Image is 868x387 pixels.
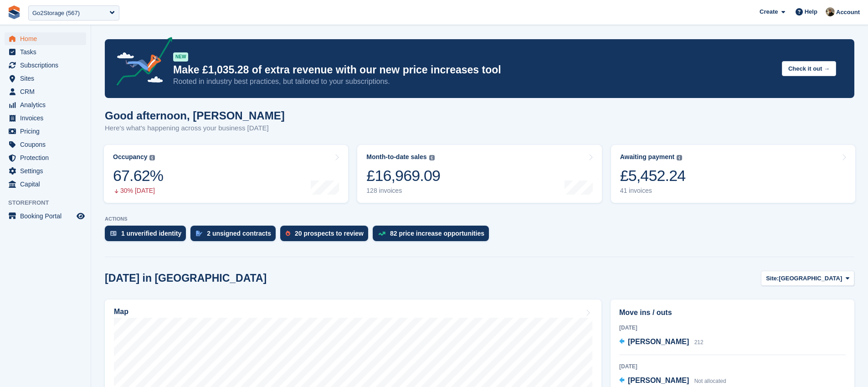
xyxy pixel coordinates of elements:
span: Site: [766,274,779,283]
a: menu [5,125,86,138]
span: Account [836,8,860,17]
span: [PERSON_NAME] [628,377,689,384]
p: Make £1,035.28 of extra revenue with our new price increases tool [173,63,775,77]
button: Check it out → [782,61,836,76]
div: NEW [173,52,188,62]
span: Invoices [20,112,75,124]
a: 82 price increase opportunities [373,226,493,246]
div: £16,969.09 [366,166,440,185]
span: Sites [20,72,75,85]
a: [PERSON_NAME] 212 [619,336,704,348]
a: menu [5,112,86,124]
div: 1 unverified identity [121,230,181,237]
span: Booking Portal [20,210,75,222]
img: price-adjustments-announcement-icon-8257ccfd72463d97f412b2fc003d46551f7dbcb40ab6d574587a9cd5c0d94... [109,37,173,89]
div: [DATE] [619,362,846,371]
a: menu [5,165,86,177]
span: Protection [20,151,75,164]
span: Analytics [20,98,75,111]
a: menu [5,138,86,151]
span: Storefront [8,198,91,207]
a: menu [5,59,86,72]
p: Here's what's happening across your business [DATE] [105,123,285,134]
span: Pricing [20,125,75,138]
span: [GEOGRAPHIC_DATA] [779,274,842,283]
a: 2 unsigned contracts [190,226,280,246]
a: Occupancy 67.62% 30% [DATE] [104,145,348,203]
img: stora-icon-8386f47178a22dfd0bd8f6a31ec36ba5ce8667c1dd55bd0f319d3a0aa187defe.svg [7,5,21,19]
img: contract_signature_icon-13c848040528278c33f63329250d36e43548de30e8caae1d1a13099fd9432cc5.svg [196,231,202,236]
p: ACTIONS [105,216,854,222]
div: Awaiting payment [620,153,675,161]
div: Go2Storage (567) [32,9,80,18]
span: Subscriptions [20,59,75,72]
a: Preview store [75,211,86,222]
span: Settings [20,165,75,177]
h2: Move ins / outs [619,307,846,318]
a: menu [5,98,86,111]
span: 212 [694,339,704,346]
a: menu [5,178,86,191]
img: icon-info-grey-7440780725fd019a000dd9b08b2336e03edf1995a4989e88bcd33f0948082b44.svg [149,155,155,160]
span: [PERSON_NAME] [628,338,689,346]
h1: Good afternoon, [PERSON_NAME] [105,109,285,122]
h2: [DATE] in [GEOGRAPHIC_DATA] [105,272,267,284]
span: Not allocated [694,378,726,384]
img: icon-info-grey-7440780725fd019a000dd9b08b2336e03edf1995a4989e88bcd33f0948082b44.svg [429,155,435,160]
a: [PERSON_NAME] Not allocated [619,375,726,387]
img: Oliver Bruce [826,7,835,16]
span: Create [760,7,778,16]
img: verify_identity-adf6edd0f0f0b5bbfe63781bf79b02c33cf7c696d77639b501bdc392416b5a36.svg [110,231,117,236]
div: 20 prospects to review [295,230,364,237]
div: [DATE] [619,324,846,332]
img: price_increase_opportunities-93ffe204e8149a01c8c9dc8f82e8f89637d9d84a8eef4429ea346261dce0b2c0.svg [378,232,385,236]
a: menu [5,32,86,45]
a: menu [5,46,86,58]
div: Month-to-date sales [366,153,426,161]
span: CRM [20,85,75,98]
div: Occupancy [113,153,147,161]
span: Capital [20,178,75,191]
a: Awaiting payment £5,452.24 41 invoices [611,145,855,203]
span: Home [20,32,75,45]
p: Rooted in industry best practices, but tailored to your subscriptions. [173,77,775,87]
div: 41 invoices [620,187,686,195]
a: menu [5,210,86,222]
a: 20 prospects to review [280,226,373,246]
div: £5,452.24 [620,166,686,185]
div: 2 unsigned contracts [207,230,271,237]
span: Help [805,7,817,16]
div: 67.62% [113,166,163,185]
a: menu [5,72,86,85]
span: Coupons [20,138,75,151]
div: 30% [DATE] [113,187,163,195]
img: icon-info-grey-7440780725fd019a000dd9b08b2336e03edf1995a4989e88bcd33f0948082b44.svg [677,155,682,160]
span: Tasks [20,46,75,58]
button: Site: [GEOGRAPHIC_DATA] [761,271,854,286]
a: Month-to-date sales £16,969.09 128 invoices [357,145,601,203]
a: menu [5,151,86,164]
a: 1 unverified identity [105,226,190,246]
div: 128 invoices [366,187,440,195]
a: menu [5,85,86,98]
h2: Map [114,308,128,316]
img: prospect-51fa495bee0391a8d652442698ab0144808aea92771e9ea1ae160a38d050c398.svg [286,231,290,236]
div: 82 price increase opportunities [390,230,484,237]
